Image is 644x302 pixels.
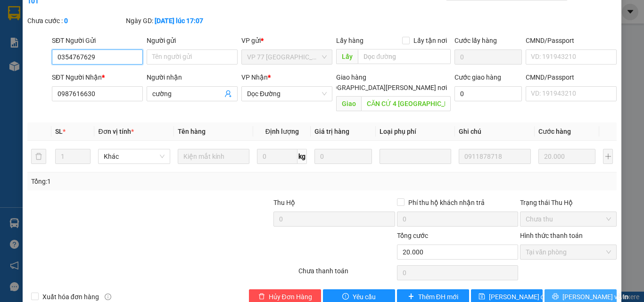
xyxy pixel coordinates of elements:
[336,37,363,44] span: Lấy hàng
[178,128,206,135] span: Tên hàng
[105,294,111,300] span: info-circle
[520,197,617,208] div: Trạng thái Thu Hộ
[526,212,611,226] span: Chưa thu
[459,149,530,164] input: Ghi Chú
[336,96,361,111] span: Giao
[526,35,617,46] div: CMND/Passport
[52,72,143,82] div: SĐT Người Nhận
[336,49,358,64] span: Lấy
[27,16,124,26] div: Chưa cước :
[241,73,268,81] span: VP Nhận
[376,122,455,141] th: Loại phụ phí
[361,96,451,111] input: Dọc đường
[520,232,583,239] label: Hình thức thanh toán
[358,49,451,64] input: Dọc đường
[603,149,613,164] button: plus
[410,35,451,46] span: Lấy tận nơi
[336,73,366,81] span: Giao hàng
[258,293,265,301] span: delete
[265,128,299,135] span: Định lượng
[552,293,559,301] span: printer
[98,128,133,135] span: Đơn vị tính
[314,149,372,164] input: 0
[408,293,414,301] span: plus
[353,292,376,302] span: Yêu cầu
[155,17,203,24] b: [DATE] lúc 17:07
[52,35,143,46] div: SĐT Người Gửi
[55,128,63,135] span: SL
[247,87,327,101] span: Dọc Đường
[64,17,68,24] b: 0
[31,149,46,164] button: delete
[455,122,534,141] th: Ghi chú
[147,35,238,46] div: Người gửi
[247,50,327,64] span: VP 77 Thái Nguyên
[454,49,522,65] input: Cước lấy hàng
[526,245,611,259] span: Tại văn phòng
[489,292,550,302] span: [PERSON_NAME] đổi
[562,292,628,302] span: [PERSON_NAME] và In
[314,128,349,135] span: Giá trị hàng
[418,292,458,302] span: Thêm ĐH mới
[297,149,307,164] span: kg
[224,90,232,98] span: user-add
[273,199,295,206] span: Thu Hộ
[454,73,501,81] label: Cước giao hàng
[104,149,164,163] span: Khác
[241,35,332,46] div: VP gửi
[126,16,223,26] div: Ngày GD:
[178,149,249,164] input: VD: Bàn, Ghế
[342,293,349,301] span: exclamation-circle
[297,266,396,282] div: Chưa thanh toán
[526,72,617,82] div: CMND/Passport
[397,232,428,239] span: Tổng cước
[454,37,497,44] label: Cước lấy hàng
[318,82,451,93] span: [GEOGRAPHIC_DATA][PERSON_NAME] nơi
[39,292,103,302] span: Xuất hóa đơn hàng
[269,292,312,302] span: Hủy Đơn Hàng
[479,293,485,301] span: save
[147,72,238,82] div: Người nhận
[538,149,596,164] input: 0
[31,176,249,187] div: Tổng: 1
[405,197,488,208] span: Phí thu hộ khách nhận trả
[454,86,522,101] input: Cước giao hàng
[538,128,571,135] span: Cước hàng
